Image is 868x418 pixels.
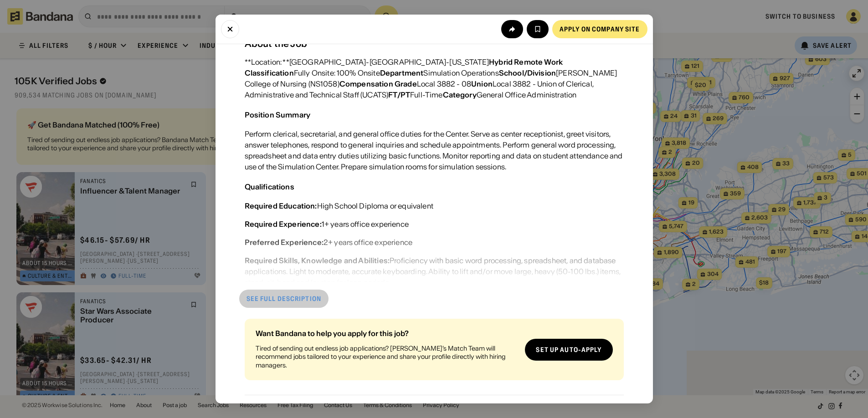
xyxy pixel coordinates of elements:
div: Preferred Experience: [245,238,324,247]
button: Close [221,20,239,38]
div: High School Diploma or equivalent [245,200,433,211]
div: Apply on company site [560,26,640,32]
a: Apply on company site [552,20,647,38]
div: Union [471,79,493,88]
div: Required Skills, Knowledge and Abilities: [245,256,390,265]
div: 2+ years office experience [245,237,413,248]
div: Set up auto-apply [536,347,601,353]
div: Required Education: [245,201,317,210]
div: See full description [247,296,321,302]
div: Qualifications [245,182,294,191]
div: FT/PT [388,90,410,99]
div: Category [443,90,477,99]
div: Department [380,68,424,77]
div: **Location: **[GEOGRAPHIC_DATA]-[GEOGRAPHIC_DATA]-[US_STATE] Fully Onsite: 100% Onsite Simulation... [245,56,624,100]
div: Perform clerical, secretarial, and general office duties for the Center. Serve as center receptio... [245,128,624,172]
div: Compensation Grade [339,79,417,88]
div: 1+ years office experience [245,219,409,229]
div: Hybrid Remote Work Classification [245,57,563,77]
div: Required Experience: [245,219,322,229]
div: Want Bandana to help you apply for this job? [256,330,518,337]
div: Tired of sending out endless job applications? [PERSON_NAME]’s Match Team will recommend jobs tai... [256,344,518,369]
div: Position Summary [245,110,311,119]
div: Proficiency with basic word processing, spreadsheet, and database applications. Light to moderate... [245,255,624,288]
div: School/Division [499,68,556,77]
